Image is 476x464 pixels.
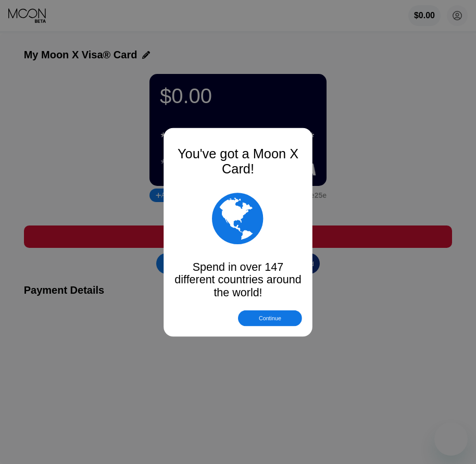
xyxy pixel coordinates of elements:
[212,189,264,248] div: 
[238,310,302,326] div: Continue
[174,189,302,248] div: 
[259,315,281,321] div: Continue
[174,260,302,299] div: Spend in over 147 different countries around the world!
[434,422,468,456] iframe: Button to launch messaging window
[174,146,302,176] div: You've got a Moon X Card!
